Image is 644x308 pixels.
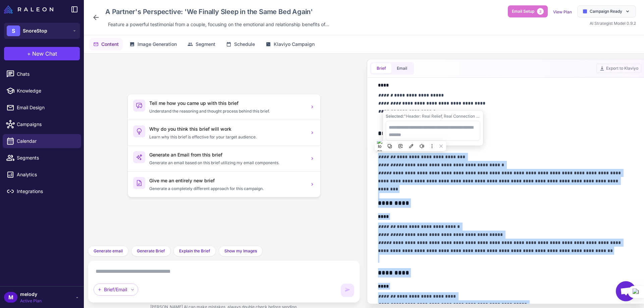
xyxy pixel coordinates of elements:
[3,117,81,131] a: Campaigns
[20,298,42,304] span: Active Plan
[27,50,31,58] span: +
[94,248,123,254] span: Generate email
[386,114,404,119] span: Selected:
[17,188,76,195] span: Integrations
[149,100,306,107] h3: Tell me how you came up with this brief
[4,5,53,13] img: Raleon Logo
[219,246,263,256] button: Show my Images
[108,21,329,28] span: Feature a powerful testimonial from a couple, focusing on the emotional and relationship benefits...
[274,41,315,48] span: Klaviyo Campaign
[4,292,17,303] div: M
[138,41,177,48] span: Image Generation
[616,281,636,301] div: Open chat
[590,8,622,14] span: Campaign Ready
[508,5,548,17] button: Email Setup2
[149,186,306,192] p: Generate a completely different approach for this campaign.
[590,21,636,26] span: AI Strategist Model 0.9.2
[196,41,215,48] span: Segment
[371,63,391,73] button: Brief
[183,38,219,51] button: Segment
[17,171,76,178] span: Analytics
[512,8,534,14] span: Email Setup
[17,137,76,145] span: Calendar
[596,64,641,73] button: Export to Klaviyo
[103,5,332,18] div: Click to edit campaign name
[537,8,544,15] span: 2
[4,47,80,60] button: +New Chat
[17,154,76,162] span: Segments
[17,87,76,95] span: Knowledge
[17,104,76,111] span: Email Design
[4,5,56,13] a: Raleon Logo
[3,67,81,81] a: Chats
[149,160,306,166] p: Generate an email based on this brief utilizing my email components.
[32,50,57,58] span: New Chat
[149,134,306,140] p: Learn why this brief is effective for your target audience.
[89,38,123,51] button: Content
[3,101,81,115] a: Email Design
[23,27,47,35] span: SnoreStop
[101,41,119,48] span: Content
[386,113,480,119] div: "Header: Real Relief, Real Connection Subheader: "We finally sleep in the same bed again." Text: ...
[131,246,171,256] button: Generate Brief
[3,184,81,198] a: Integrations
[3,134,81,148] a: Calendar
[173,246,216,256] button: Explain the Brief
[149,151,306,159] h3: Generate an Email from this brief
[234,41,255,48] span: Schedule
[149,177,306,184] h3: Give me an entirely new brief
[553,9,572,14] a: View Plan
[262,38,319,51] button: Klaviyo Campaign
[179,248,210,254] span: Explain the Brief
[88,246,128,256] button: Generate email
[125,38,181,51] button: Image Generation
[391,63,413,73] button: Email
[17,121,76,128] span: Campaigns
[137,248,165,254] span: Generate Brief
[3,84,81,98] a: Knowledge
[4,23,80,39] button: SSnoreStop
[7,25,20,36] div: S
[222,38,259,51] button: Schedule
[17,70,76,78] span: Chats
[94,284,138,296] div: Brief/Email
[149,125,306,133] h3: Why do you think this brief will work
[3,151,81,165] a: Segments
[3,168,81,182] a: Analytics
[105,19,332,29] div: Click to edit description
[224,248,257,254] span: Show my Images
[20,291,42,298] span: melody
[149,108,306,114] p: Understand the reasoning and thought process behind this brief.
